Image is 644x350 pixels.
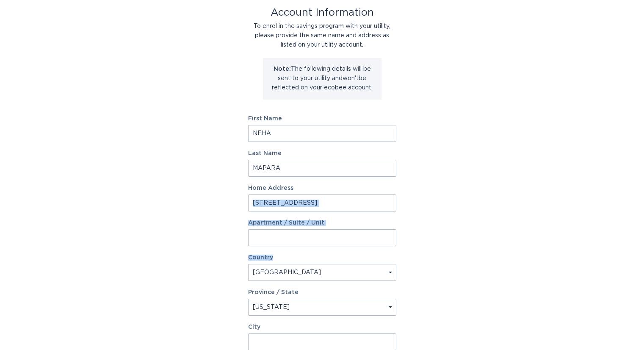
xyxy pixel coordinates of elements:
[269,64,375,92] p: The following details will be sent to your utility and won't be reflected on your ecobee account.
[248,8,396,17] div: Account Information
[274,66,291,72] strong: Note:
[248,289,299,295] label: Province / State
[248,150,396,156] label: Last Name
[248,220,396,226] label: Apartment / Suite / Unit
[248,22,396,50] div: To enrol in the savings program with your utility, please provide the same name and address as li...
[248,185,396,191] label: Home Address
[248,255,273,261] label: Country
[248,324,396,330] label: City
[248,116,396,122] label: First Name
